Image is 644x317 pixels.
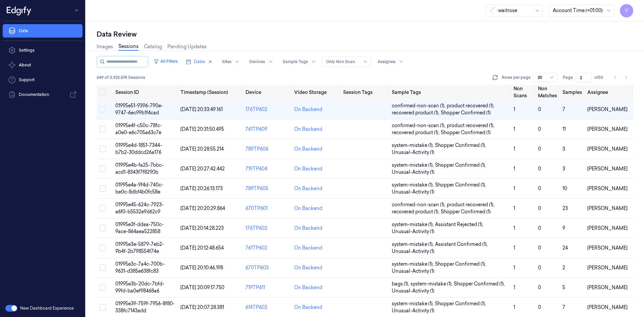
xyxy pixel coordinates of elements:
[243,85,291,100] th: Device
[3,24,83,38] a: Data
[389,85,511,100] th: Sample Tags
[294,165,322,172] div: On Backend
[99,126,106,133] button: Select row
[447,201,496,208] span: product recovered (1) ,
[392,208,441,215] span: recovered product (1) ,
[294,304,322,311] div: On Backend
[167,43,207,50] a: Pending Updates
[294,185,322,192] div: On Backend
[294,146,322,153] div: On Backend
[115,162,164,175] span: 01995e4b-fa25-7bbc-acd1-8343f7f8290b
[392,181,435,189] span: system-mistake (1) ,
[115,261,165,274] span: 01995e3c-7a4c-700b-9631-d385e638fc83
[514,245,515,251] span: 1
[587,245,628,251] span: [PERSON_NAME]
[246,284,289,291] div: 719TP611
[3,58,83,72] button: About
[392,129,441,136] span: recovered product (1) ,
[392,122,447,129] span: confirmed-non-scan (1) ,
[3,73,83,87] a: Support
[183,56,215,67] button: Dates
[535,85,560,100] th: Non Matches
[562,146,565,152] span: 3
[113,85,178,100] th: Session ID
[620,4,633,17] button: V
[538,146,541,152] span: 0
[392,201,447,208] span: confirmed-non-scan (1) ,
[180,106,223,112] span: [DATE] 20:33:49.161
[392,248,434,255] span: Unusual-Activity (1)
[392,221,435,228] span: system-mistake (1) ,
[502,74,531,81] p: Rows per page
[72,5,83,16] button: Toggle Navigation
[435,221,485,228] span: Assistant Rejected (1) ,
[587,265,628,271] span: [PERSON_NAME]
[294,126,322,133] div: On Backend
[151,56,180,67] button: All Filters
[180,225,224,231] span: [DATE] 20:14:28.223
[115,182,163,195] span: 01995e4a-9f4d-740c-be0c-8dbf4b0fc58e
[115,221,164,234] span: 01995e3f-ddaa-750c-9ace-864aea522858
[99,205,106,212] button: Select row
[115,281,164,294] span: 01995e3b-20dc-7bfd-99fd-ba0ef98468a6
[180,146,224,152] span: [DATE] 20:28:55.214
[447,102,496,109] span: product recovered (1) ,
[587,284,628,290] span: [PERSON_NAME]
[511,85,535,100] th: Non Scans
[587,106,628,112] span: [PERSON_NAME]
[538,245,541,251] span: 0
[392,241,435,248] span: system-mistake (1) ,
[562,225,565,231] span: 9
[514,126,515,132] span: 1
[538,284,541,290] span: 0
[180,205,225,211] span: [DATE] 20:20:29.864
[392,162,435,169] span: system-mistake (1) ,
[610,73,631,82] nav: pagination
[514,106,515,112] span: 1
[392,109,441,116] span: recovered product (1) ,
[538,186,541,192] span: 0
[585,85,633,100] th: Assignee
[180,166,225,172] span: [DATE] 20:27:42.442
[514,186,515,192] span: 1
[246,225,289,232] div: 176TP602
[180,186,223,192] span: [DATE] 20:26:13.173
[514,225,515,231] span: 1
[538,106,541,112] span: 0
[514,304,515,310] span: 1
[246,245,289,252] div: 761TP602
[392,169,434,176] span: Unusual-Activity (1)
[562,304,565,310] span: 7
[538,205,541,211] span: 0
[514,284,515,290] span: 1
[562,245,568,251] span: 24
[560,85,585,100] th: Samples
[99,106,106,113] button: Select row
[538,225,541,231] span: 0
[392,102,447,109] span: confirmed-non-scan (1) ,
[411,280,454,287] span: system-mistake (1) ,
[99,264,106,271] button: Select row
[180,245,224,251] span: [DATE] 20:12:48.654
[97,74,145,81] span: 649 of 3,923,874 Sessions
[340,85,389,100] th: Session Tags
[435,241,489,248] span: Assistant Confirmed (1) ,
[178,85,243,100] th: Timestamp (Session)
[514,265,515,271] span: 1
[99,304,106,311] button: Select row
[454,280,506,287] span: Shopper Confirmed (1) ,
[538,265,541,271] span: 0
[435,142,487,149] span: Shopper Confirmed (1) ,
[435,162,487,169] span: Shopper Confirmed (1) ,
[514,166,515,172] span: 1
[294,245,322,252] div: On Backend
[180,304,224,310] span: [DATE] 20:07:28.381
[562,106,565,112] span: 7
[563,74,573,81] span: Page
[246,126,289,133] div: 761TP609
[610,73,620,82] button: Go to previous page
[294,264,322,271] div: On Backend
[294,225,322,232] div: On Backend
[392,287,434,295] span: Unusual-Activity (1)
[392,142,435,149] span: system-mistake (1) ,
